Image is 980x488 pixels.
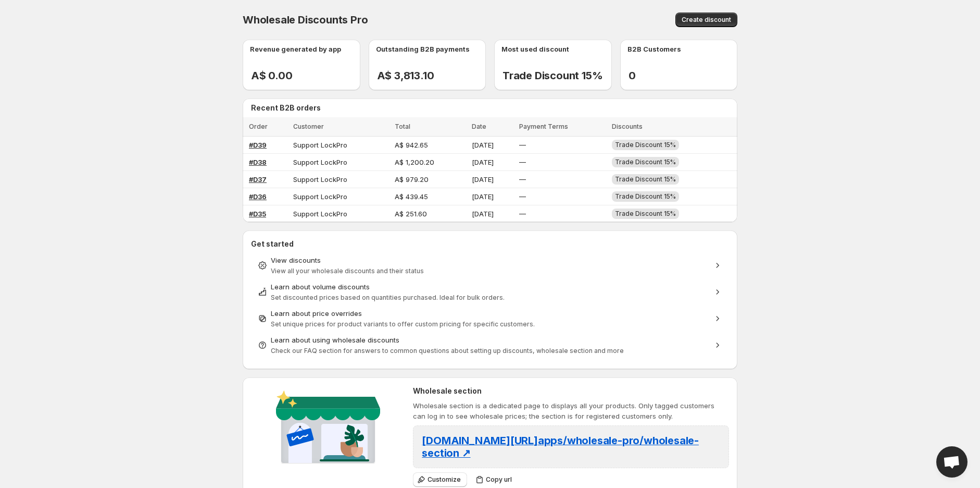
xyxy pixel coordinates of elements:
[472,192,494,201] span: [DATE]
[428,475,461,484] span: Customize
[472,141,494,149] span: [DATE]
[249,210,266,218] a: #D35
[936,446,968,478] div: Open chat
[249,158,267,166] a: #D38
[293,192,347,201] span: Support LockPro
[615,192,676,200] span: Trade Discount 15%
[293,210,347,218] span: Support LockPro
[472,158,494,166] span: [DATE]
[615,141,676,149] span: Trade Discount 15%
[422,437,699,458] a: [DOMAIN_NAME][URL]apps/wholesale-pro/wholesale-section ↗
[249,123,268,130] span: Order
[629,69,738,82] h2: 0
[272,386,384,472] img: Wholesale section
[519,141,526,149] span: —
[293,175,347,184] span: Support LockPro
[251,69,360,82] h2: A$ 0.00
[293,158,347,166] span: Support LockPro
[293,141,347,149] span: Support LockPro
[472,175,494,184] span: [DATE]
[395,123,410,130] span: Total
[519,123,568,130] span: Payment Terms
[271,347,624,355] span: Check our FAQ section for answers to common questions about setting up discounts, wholesale secti...
[271,294,505,301] span: Set discounted prices based on quantities purchased. Ideal for bulk orders.
[271,308,709,319] div: Learn about price overrides
[627,44,681,54] p: B2B Customers
[519,175,526,184] span: —
[243,14,368,26] span: Wholesale Discounts Pro
[502,69,612,82] h2: Trade Discount 15%
[486,475,512,484] span: Copy url
[471,472,518,487] button: Copy url
[395,192,428,201] span: A$ 439.45
[413,472,467,487] button: Customize
[519,210,526,218] span: —
[377,69,486,82] h2: A$ 3,813.10
[413,400,729,421] p: Wholesale section is a dedicated page to displays all your products. Only tagged customers can lo...
[422,434,699,459] span: [DOMAIN_NAME][URL] apps/wholesale-pro/wholesale-section ↗
[293,123,324,130] span: Customer
[612,123,643,130] span: Discounts
[271,335,709,345] div: Learn about using wholesale discounts
[615,158,676,166] span: Trade Discount 15%
[615,210,676,217] span: Trade Discount 15%
[249,141,267,149] a: #D39
[501,44,569,54] p: Most used discount
[250,44,341,54] p: Revenue generated by app
[682,16,731,24] span: Create discount
[395,175,429,184] span: A$ 979.20
[395,210,427,218] span: A$ 251.60
[472,123,486,130] span: Date
[251,103,733,113] h2: Recent B2B orders
[271,282,709,292] div: Learn about volume discounts
[271,320,535,328] span: Set unique prices for product variants to offer custom pricing for specific customers.
[675,13,737,27] button: Create discount
[249,192,267,201] a: #D36
[251,239,729,249] h2: Get started
[615,175,676,183] span: Trade Discount 15%
[376,44,470,54] p: Outstanding B2B payments
[519,158,526,166] span: —
[271,267,424,275] span: View all your wholesale discounts and their status
[395,158,434,166] span: A$ 1,200.20
[271,255,709,265] div: View discounts
[395,141,428,149] span: A$ 942.65
[519,192,526,201] span: —
[472,210,494,218] span: [DATE]
[413,386,729,396] h2: Wholesale section
[249,175,267,184] a: #D37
